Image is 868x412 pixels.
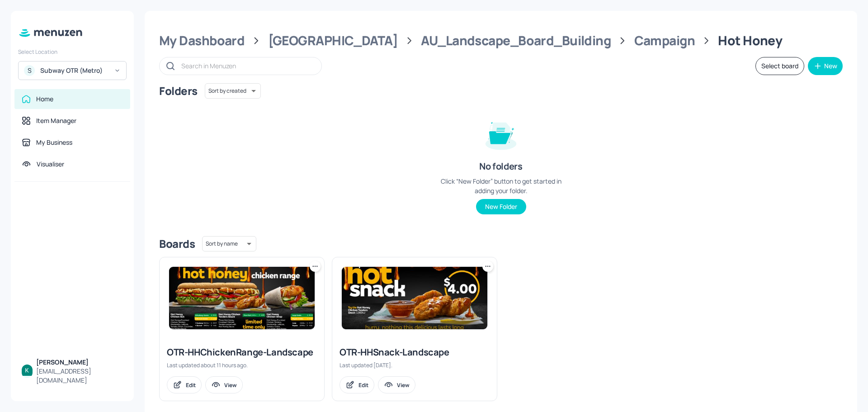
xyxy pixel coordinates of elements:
[36,116,76,125] div: Item Manager
[718,33,782,49] div: Hot Honey
[24,65,35,76] div: S
[22,365,33,375] img: ACg8ocKBIlbXoTTzaZ8RZ_0B6YnoiWvEjOPx6MQW7xFGuDwnGH3hbQ=s96-c
[181,59,312,72] input: Search in Menuzen
[37,160,64,169] div: Visualiser
[36,95,53,104] div: Home
[159,84,198,98] div: Folders
[18,48,127,56] div: Select Location
[421,33,611,49] div: AU_Landscape_Board_Building
[342,267,487,329] img: 2025-10-03-1759451529005a90lzxev579.jpeg
[359,381,368,389] div: Edit
[202,235,256,253] div: Sort by name
[167,346,317,359] div: OTR-HHChickenRange-Landscape
[808,57,843,75] button: New
[478,111,524,156] img: folder-empty
[824,63,837,69] div: New
[755,57,804,75] button: Select board
[186,381,196,389] div: Edit
[169,267,315,329] img: 2025-10-07-175984730451697l18ch2oxn.jpeg
[340,361,490,369] div: Last updated [DATE].
[433,176,569,195] div: Click “New Folder” button to get started in adding your folder.
[159,33,245,49] div: My Dashboard
[159,237,195,251] div: Boards
[36,358,123,367] div: [PERSON_NAME]
[340,346,490,359] div: OTR-HHSnack-Landscape
[36,367,123,385] div: [EMAIL_ADDRESS][DOMAIN_NAME]
[205,82,261,100] div: Sort by created
[634,33,695,49] div: Campaign
[224,381,237,389] div: View
[40,66,108,75] div: Subway OTR (Metro)
[479,160,522,173] div: No folders
[397,381,410,389] div: View
[36,138,72,147] div: My Business
[167,361,317,369] div: Last updated about 11 hours ago.
[476,199,526,214] button: New Folder
[268,33,398,49] div: [GEOGRAPHIC_DATA]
